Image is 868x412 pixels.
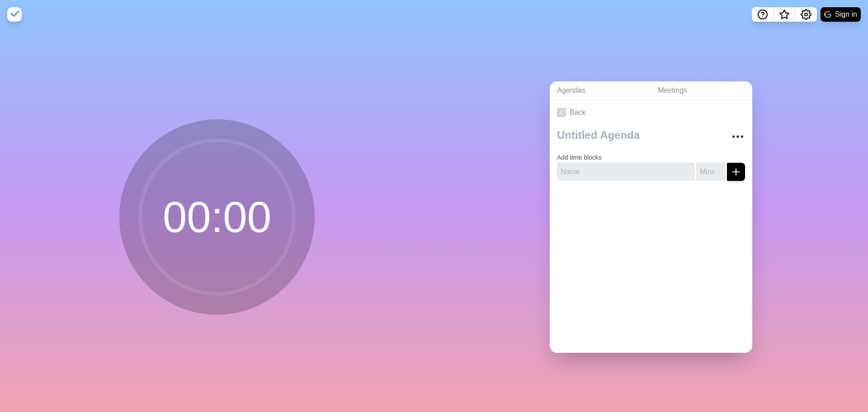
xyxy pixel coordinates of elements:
[824,11,831,18] img: google logo
[550,81,651,100] a: Agendas
[557,163,694,181] input: Name
[821,7,861,22] button: Sign in
[651,81,752,100] a: Meetings
[696,163,725,181] input: Mins
[729,128,747,146] button: More
[752,7,774,22] button: Help
[795,7,817,22] button: Settings
[550,100,752,125] a: Back
[557,154,602,161] label: Add time blocks
[774,7,795,22] button: What’s new
[7,7,22,22] img: timeblocks logo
